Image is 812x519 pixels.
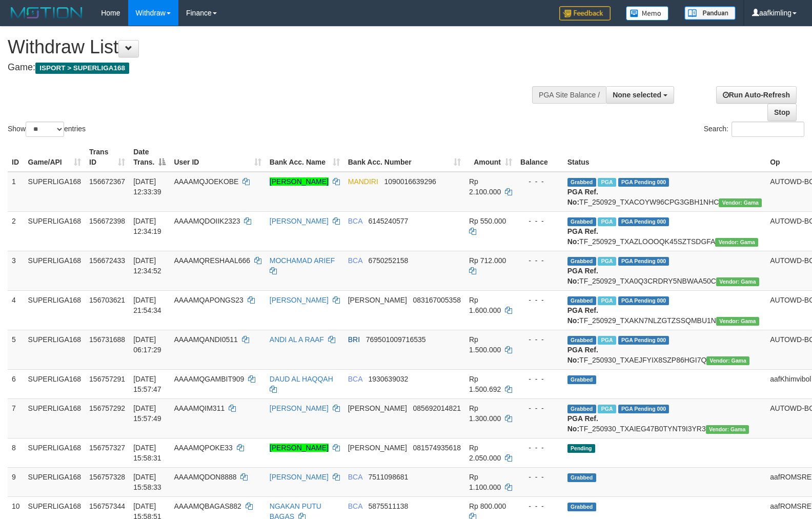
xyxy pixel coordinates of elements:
[618,217,669,226] span: PGA Pending
[89,335,125,344] span: 156731688
[24,172,86,212] td: SUPERLIGA168
[348,296,407,304] span: [PERSON_NAME]
[767,104,797,121] a: Stop
[133,375,161,393] span: [DATE] 15:57:47
[384,177,436,186] span: Copy 1090016639296 to clipboard
[567,346,598,364] b: PGA Ref. No:
[348,444,407,452] span: [PERSON_NAME]
[567,306,598,325] b: PGA Ref. No:
[24,330,86,369] td: SUPERLIGA168
[270,177,329,186] a: [PERSON_NAME]
[567,336,596,345] span: Grabbed
[563,172,766,212] td: TF_250929_TXACOYW96CPG3GBH1NHC
[8,211,24,251] td: 2
[270,256,335,265] a: MOCHAMAD ARIEF
[716,317,759,326] span: Vendor URL: https://trx31.1velocity.biz
[567,267,598,285] b: PGA Ref. No:
[8,290,24,330] td: 4
[174,256,250,265] span: AAAAMQRESHAAL666
[368,375,408,383] span: Copy 1930639032 to clipboard
[567,257,596,266] span: Grabbed
[520,472,559,482] div: - - -
[520,176,559,187] div: - - -
[520,255,559,266] div: - - -
[133,177,161,196] span: [DATE] 12:33:39
[413,444,461,452] span: Copy 081574935618 to clipboard
[270,217,329,225] a: [PERSON_NAME]
[469,375,501,393] span: Rp 1.500.692
[465,143,516,172] th: Amount: activate to sort column ascending
[618,336,669,345] span: PGA Pending
[563,330,766,369] td: TF_250930_TXAEJFYIX8SZP86HGI7Q
[133,256,161,275] span: [DATE] 12:34:52
[344,143,465,172] th: Bank Acc. Number: activate to sort column ascending
[413,296,461,304] span: Copy 083167005358 to clipboard
[469,502,506,510] span: Rp 800.000
[174,444,232,452] span: AAAAMQPOKE33
[520,334,559,345] div: - - -
[598,257,616,266] span: Marked by aafsoycanthlai
[598,405,616,413] span: Marked by aafsoumeymey
[174,502,241,510] span: AAAAMQBAGAS882
[520,216,559,226] div: - - -
[706,425,749,434] span: Vendor URL: https://trx31.1velocity.biz
[469,404,501,423] span: Rp 1.300.000
[520,501,559,511] div: - - -
[174,375,244,383] span: AAAAMQGAMBIT909
[606,86,674,104] button: None selected
[89,473,125,481] span: 156757328
[174,296,243,304] span: AAAAMQAPONGS23
[348,473,362,481] span: BCA
[368,217,408,225] span: Copy 6145240577 to clipboard
[520,443,559,453] div: - - -
[516,143,563,172] th: Balance
[706,356,749,365] span: Vendor URL: https://trx31.1velocity.biz
[368,502,408,510] span: Copy 5875511138 to clipboard
[567,227,598,246] b: PGA Ref. No:
[469,473,501,491] span: Rp 1.100.000
[8,172,24,212] td: 1
[469,335,501,354] span: Rp 1.500.000
[8,63,531,73] h4: Game:
[133,335,161,354] span: [DATE] 06:17:29
[270,375,333,383] a: DAUD AL HAQQAH
[89,177,125,186] span: 156672367
[270,473,329,481] a: [PERSON_NAME]
[8,251,24,290] td: 3
[129,143,170,172] th: Date Trans.: activate to sort column descending
[8,37,531,57] h1: Withdraw List
[469,444,501,462] span: Rp 2.050.000
[133,444,161,462] span: [DATE] 15:58:31
[567,405,596,413] span: Grabbed
[520,295,559,305] div: - - -
[24,467,86,496] td: SUPERLIGA168
[626,6,669,21] img: Button%20Memo.svg
[598,217,616,226] span: Marked by aafsoycanthlai
[716,277,759,286] span: Vendor URL: https://trx31.1velocity.biz
[413,404,461,412] span: Copy 085692014821 to clipboard
[348,177,378,186] span: MANDIRI
[266,143,344,172] th: Bank Acc. Name: activate to sort column ascending
[174,177,238,186] span: AAAAMQJOEKOBE
[89,502,125,510] span: 156757344
[618,257,669,266] span: PGA Pending
[684,6,736,20] img: panduan.png
[24,290,86,330] td: SUPERLIGA168
[24,251,86,290] td: SUPERLIGA168
[715,238,758,247] span: Vendor URL: https://trx31.1velocity.biz
[8,122,86,137] label: Show entries
[567,473,596,482] span: Grabbed
[716,86,797,104] a: Run Auto-Refresh
[8,5,86,21] img: MOTION_logo.png
[719,198,762,207] span: Vendor URL: https://trx31.1velocity.biz
[348,256,362,265] span: BCA
[598,336,616,345] span: Marked by aafromsomean
[174,217,240,225] span: AAAAMQDOIIK2323
[133,217,161,235] span: [DATE] 12:34:19
[348,375,362,383] span: BCA
[567,503,596,511] span: Grabbed
[618,296,669,305] span: PGA Pending
[520,403,559,413] div: - - -
[174,335,238,344] span: AAAAMQANDI0511
[170,143,265,172] th: User ID: activate to sort column ascending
